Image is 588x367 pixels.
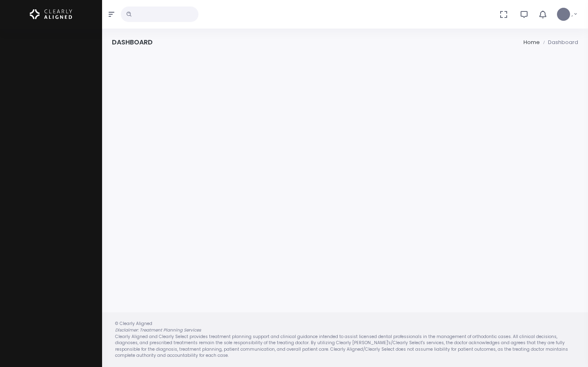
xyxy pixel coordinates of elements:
div: © Clearly Aligned Clearly Aligned and Clearly Select provides treatment planning support and clin... [107,321,583,359]
img: Logo Horizontal [30,6,72,23]
em: Disclaimer: Treatment Planning Services [115,327,201,333]
li: Dashboard [540,38,578,46]
span: , [572,10,573,18]
h4: Dashboard [112,38,153,46]
li: Home [523,38,540,46]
